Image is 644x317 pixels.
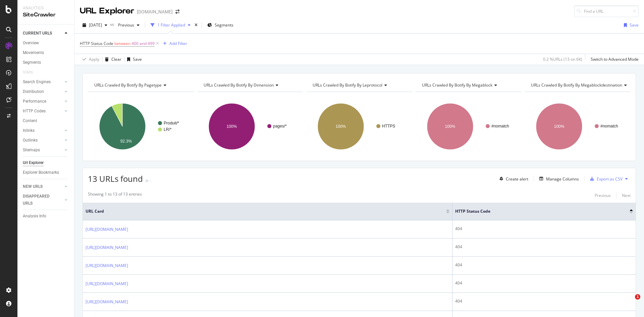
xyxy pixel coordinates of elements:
[455,298,633,304] div: 404
[114,41,130,46] span: between
[23,30,63,37] a: CURRENT URLS
[86,208,444,214] span: URL Card
[23,127,35,134] div: Inlinks
[148,20,193,31] button: 1 Filter Applied
[23,137,38,144] div: Outlinks
[86,262,128,269] a: [URL][DOMAIN_NAME]
[23,137,63,144] a: Outlinks
[23,169,69,176] a: Explorer Bookmarks
[115,22,134,28] span: Previous
[591,56,639,62] div: Switch to Advanced Mode
[80,54,99,65] button: Apply
[543,56,582,62] div: 0.2 % URLs ( 13 on 6K )
[80,41,113,46] span: HTTP Status Code
[574,5,639,17] input: Find a URL
[455,244,633,250] div: 404
[588,54,639,65] button: Switch to Advanced Mode
[506,176,528,182] div: Create alert
[204,82,274,88] span: URLs Crawled By Botify By dimension
[111,56,121,62] div: Clear
[421,80,516,91] h4: URLs Crawled By Botify By megablock
[531,82,622,88] span: URLs Crawled By Botify By megablockdestination
[23,40,39,47] div: Overview
[23,183,63,190] a: NEW URLS
[455,208,620,214] span: HTTP Status Code
[546,176,579,182] div: Manage Columns
[622,191,631,199] button: Next
[23,98,46,105] div: Performance
[86,226,128,233] a: [URL][DOMAIN_NAME]
[197,97,302,156] svg: A chart.
[86,244,128,251] a: [URL][DOMAIN_NAME]
[160,40,187,48] button: Add Filter
[455,280,633,286] div: 404
[497,173,528,184] button: Create alert
[193,22,199,29] div: times
[621,20,639,31] button: Save
[587,173,623,184] button: Export as CSV
[23,69,40,76] a: Visits
[23,108,46,115] div: HTTP Codes
[164,121,179,125] text: Produit/*
[133,56,142,62] div: Save
[131,39,155,48] span: 400 and 499
[554,124,565,129] text: 100%
[89,56,99,62] div: Apply
[23,11,69,19] div: SiteCrawler
[537,175,579,183] button: Manage Columns
[635,294,640,300] span: 1
[110,21,115,27] span: vs
[23,117,69,124] a: Content
[175,9,179,14] div: arrow-right-arrow-left
[23,40,69,47] a: Overview
[93,80,188,91] h4: URLs Crawled By Botify By pagetype
[416,97,521,156] div: A chart.
[23,59,69,66] a: Segments
[600,124,618,128] text: #nomatch
[23,49,69,56] a: Movements
[137,8,173,15] div: [DOMAIN_NAME]
[445,124,455,129] text: 100%
[622,193,631,198] div: Next
[455,226,633,232] div: 404
[525,97,630,156] svg: A chart.
[306,97,411,156] svg: A chart.
[23,5,69,11] div: Analytics
[23,193,57,207] div: DISAPPEARED URLS
[382,124,395,128] text: HTTPS
[23,117,37,124] div: Content
[202,80,297,91] h4: URLs Crawled By Botify By dimension
[86,280,128,287] a: [URL][DOMAIN_NAME]
[157,22,185,28] div: 1 Filter Applied
[226,124,237,129] text: 100%
[621,294,637,310] iframe: Intercom live chat
[23,213,69,220] a: Analysis Info
[215,22,233,28] span: Segments
[120,139,132,144] text: 92.3%
[23,147,40,154] div: Sitemaps
[169,41,187,46] div: Add Filter
[336,124,346,129] text: 100%
[23,159,44,166] div: Url Explorer
[23,193,63,207] a: DISAPPEARED URLS
[205,20,236,31] button: Segments
[23,213,46,220] div: Analysis Info
[422,82,492,88] span: URLs Crawled By Botify By megablock
[23,30,52,37] div: CURRENT URLS
[23,88,63,95] a: Distribution
[491,124,509,128] text: #nomatch
[23,49,44,56] div: Movements
[630,22,639,28] div: Save
[80,5,134,17] div: URL Explorer
[23,127,63,134] a: Inlinks
[23,183,43,190] div: NEW URLS
[23,59,41,66] div: Segments
[94,82,162,88] span: URLs Crawled By Botify By pagetype
[313,82,382,88] span: URLs Crawled By Botify By leprotocol
[23,108,63,115] a: HTTP Codes
[455,262,633,268] div: 404
[80,20,110,31] button: [DATE]
[150,178,151,183] div: -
